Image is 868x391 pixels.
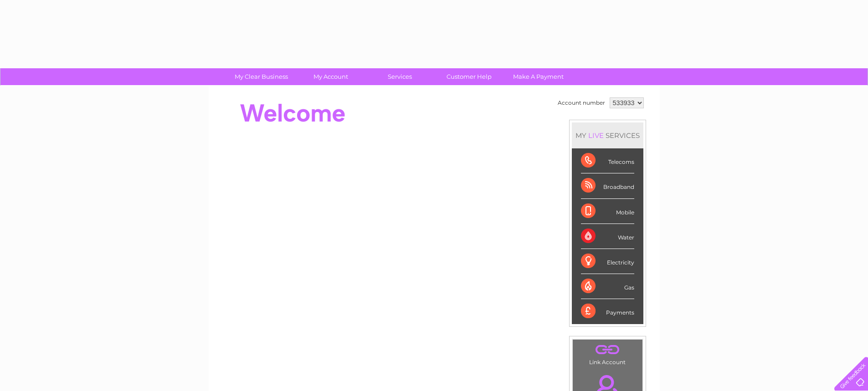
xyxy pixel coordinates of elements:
a: Make A Payment [501,68,576,85]
a: My Account [293,68,368,85]
td: Link Account [572,339,643,368]
div: Gas [581,274,634,299]
div: Electricity [581,249,634,274]
a: Customer Help [431,68,507,85]
a: . [575,342,640,358]
td: Account number [555,95,607,111]
div: Payments [581,299,634,324]
div: LIVE [586,131,606,140]
div: Mobile [581,199,634,224]
div: Broadband [581,173,634,198]
div: MY SERVICES [572,122,643,148]
div: Water [581,224,634,249]
a: Services [362,68,437,85]
div: Telecoms [581,148,634,173]
a: My Clear Business [224,68,299,85]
